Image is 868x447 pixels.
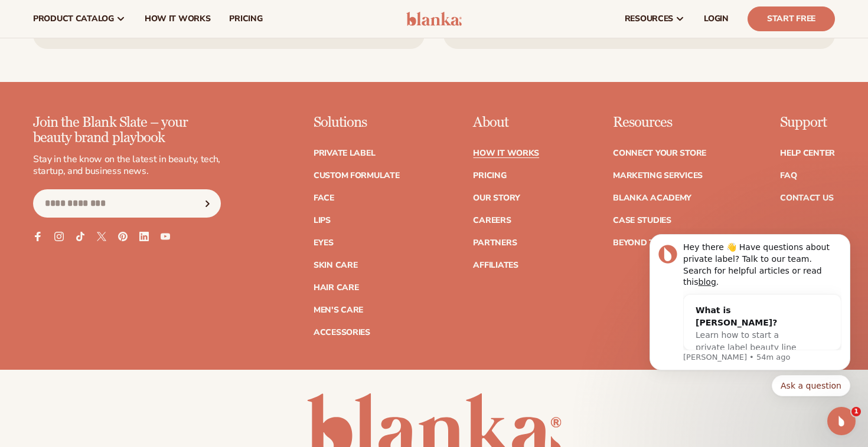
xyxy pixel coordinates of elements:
[613,194,691,202] a: Blanka Academy
[314,328,370,337] a: Accessories
[827,407,856,435] iframe: Intercom live chat
[613,216,671,225] a: Case Studies
[314,115,400,130] p: Solutions
[145,14,211,24] span: How It Works
[314,284,358,292] a: Hair Care
[406,12,462,26] img: logo
[314,172,400,180] a: Custom formulate
[613,149,706,157] a: Connect your store
[473,216,511,225] a: Careers
[625,14,673,24] span: resources
[780,172,797,180] a: FAQ
[33,14,114,24] span: product catalog
[33,115,221,146] p: Join the Blank Slate – your beauty brand playbook
[314,239,334,247] a: Eyes
[473,149,539,157] a: How It Works
[473,115,539,130] p: About
[314,261,357,269] a: Skin Care
[473,172,506,180] a: Pricing
[613,115,706,130] p: Resources
[613,172,703,180] a: Marketing services
[314,194,334,202] a: Face
[704,14,729,24] span: LOGIN
[780,115,835,130] p: Support
[33,153,221,178] p: Stay in the know on the latest in beauty, tech, startup, and business news.
[314,306,363,314] a: Men's Care
[473,239,517,247] a: Partners
[851,407,861,416] span: 1
[748,6,835,31] a: Start Free
[632,228,868,415] iframe: Intercom notifications message
[314,216,331,225] a: Lips
[780,149,835,157] a: Help Center
[194,189,220,218] button: Subscribe
[613,239,698,247] a: Beyond the brand
[780,194,833,202] a: Contact Us
[229,14,262,24] span: pricing
[314,149,375,157] a: Private label
[473,261,518,269] a: Affiliates
[473,194,520,202] a: Our Story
